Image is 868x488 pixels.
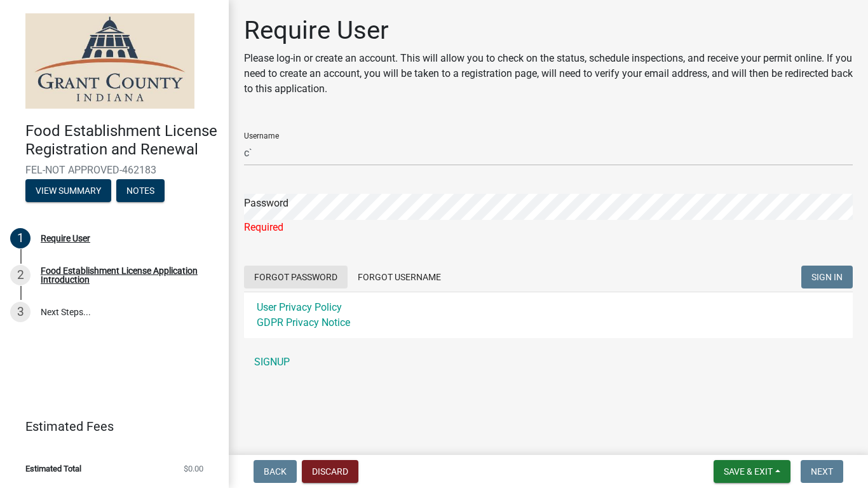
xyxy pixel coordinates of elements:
[264,466,287,477] span: Back
[244,220,853,235] div: Required
[714,460,790,483] button: Save & Exit
[116,186,165,196] wm-modal-confirm: Notes
[25,13,194,109] img: Grant County, Indiana
[244,266,348,288] button: Forgot Password
[10,265,31,285] div: 2
[724,466,773,477] span: Save & Exit
[254,460,297,483] button: Back
[302,460,358,483] button: Discard
[244,349,853,375] a: SIGNUP
[116,179,165,202] button: Notes
[184,464,203,473] span: $0.00
[257,301,342,313] a: User Privacy Policy
[25,164,203,176] span: FEL-NOT APPROVED-462183
[25,122,219,159] h4: Food Establishment License Registration and Renewal
[10,302,31,322] div: 3
[10,414,208,439] a: Estimated Fees
[41,234,90,243] div: Require User
[41,266,208,284] div: Food Establishment License Application Introduction
[25,464,81,473] span: Estimated Total
[348,266,451,288] button: Forgot Username
[244,51,853,97] p: Please log-in or create an account. This will allow you to check on the status, schedule inspecti...
[25,179,111,202] button: View Summary
[801,266,853,288] button: SIGN IN
[811,466,833,477] span: Next
[25,186,111,196] wm-modal-confirm: Summary
[244,15,853,46] h1: Require User
[10,228,31,248] div: 1
[257,316,350,329] a: GDPR Privacy Notice
[801,460,843,483] button: Next
[811,272,843,282] span: SIGN IN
